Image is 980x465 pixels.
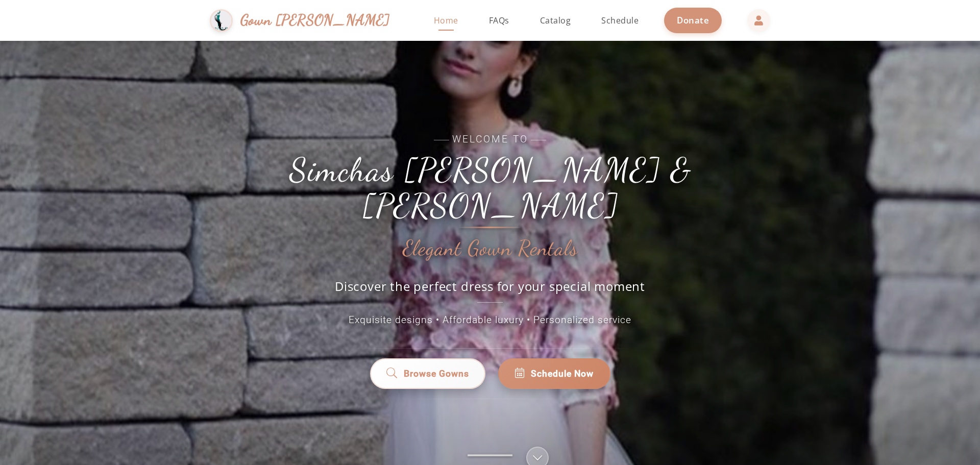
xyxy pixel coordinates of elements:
span: Welcome to [260,132,720,147]
p: Discover the perfect dress for your special moment [324,278,656,303]
span: Catalog [540,15,571,26]
h1: Simchas [PERSON_NAME] & [PERSON_NAME] [260,152,720,224]
span: FAQs [489,15,509,26]
img: Gown Gmach Logo [210,9,233,32]
span: Home [434,15,458,26]
span: Schedule [601,15,639,26]
span: Schedule Now [531,367,594,380]
a: Donate [664,8,722,33]
span: Gown [PERSON_NAME] [240,9,390,31]
a: Gown [PERSON_NAME] [210,7,400,35]
span: Browse Gowns [403,367,469,380]
p: Exquisite designs • Affordable luxury • Personalized service [260,313,720,328]
span: Donate [677,14,709,26]
h2: Elegant Gown Rentals [403,237,578,260]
